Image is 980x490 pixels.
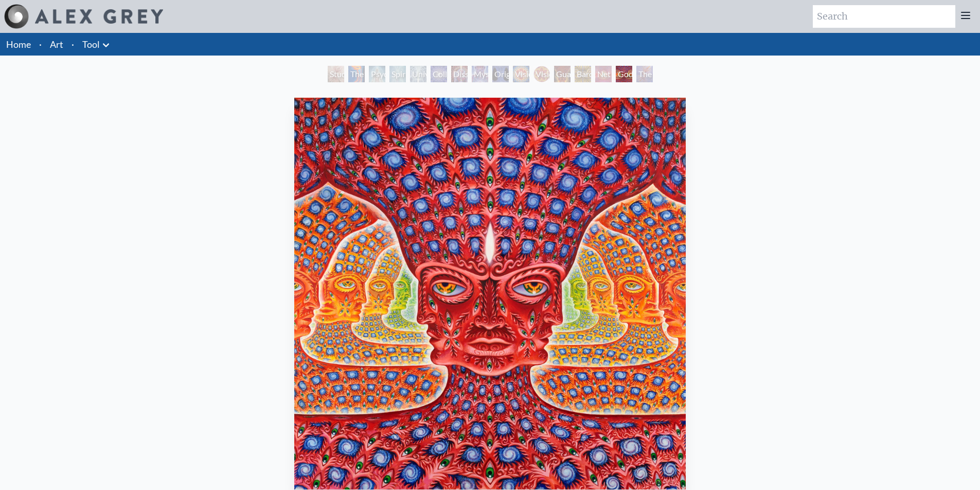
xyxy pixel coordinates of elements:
div: Bardo Being [575,66,591,82]
li: · [67,33,78,56]
div: Psychic Energy System [369,66,385,82]
div: Dissectional Art for Tool's Lateralus CD [451,66,468,82]
div: Godself [616,66,632,82]
img: Godself-2012-Alex-Grey-watermarked.jpeg [294,98,685,489]
a: Home [6,39,31,50]
div: Vision [PERSON_NAME] [533,66,550,82]
div: Vision Crystal [513,66,529,82]
div: Original Face [492,66,509,82]
div: The Torch [348,66,365,82]
a: Art [50,37,63,51]
a: Tool [82,37,100,51]
div: Universal Mind Lattice [410,66,426,82]
div: Mystic Eye [472,66,488,82]
div: Net of Being [595,66,612,82]
li: · [35,33,46,56]
div: Spiritual Energy System [389,66,406,82]
div: Guardian of Infinite Vision [554,66,571,82]
div: Collective Vision [431,66,447,82]
input: Search [813,5,955,28]
div: Study for the Great Turn [328,66,344,82]
div: The Great Turn [636,66,653,82]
